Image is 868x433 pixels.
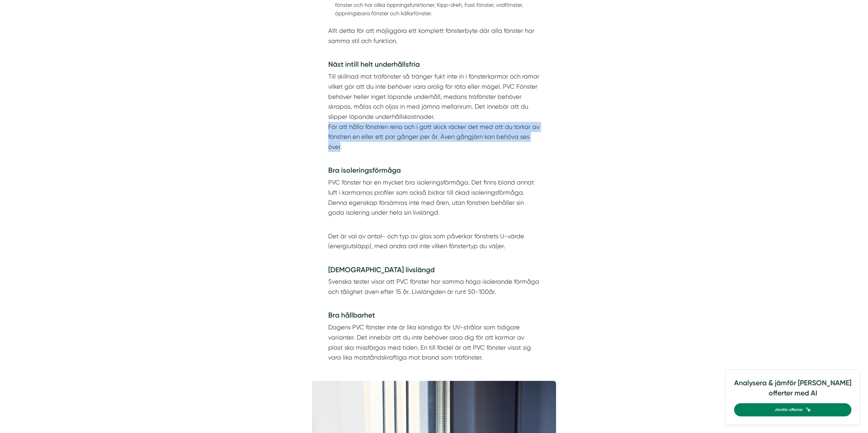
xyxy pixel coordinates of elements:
[328,311,375,319] strong: Bra hållbarhet
[328,322,540,363] p: Dagens PVC fönster inte är lika känsliga för UV-strålar som tidigare varianter. Det innebär att d...
[328,277,540,307] p: Svenska tester visar att PVC fönster har samma höga isolerande förmåga och tålighet även efter 15...
[328,71,540,162] p: Till skillnad mot träfönster så tränger fukt inte in i fönsterkarmar och ramar vilket gör att du ...
[328,221,540,261] p: Det är val av antal- och typ av glas som påverkar fönstrets U-värde (energiutsläpp), med andra or...
[328,265,540,277] h4: [DEMOGRAPHIC_DATA] livslängd
[734,403,851,416] a: Jämför offerter
[328,60,420,68] strong: Näst intill helt underhållsfria
[328,177,540,218] p: PVC fönster har en mycket bra isoleringsförmåga. Det finns bland annat luft i karmarnas profiler ...
[734,378,851,403] h4: Analysera & jämför [PERSON_NAME] offerter med AI
[328,166,401,174] strong: Bra isoleringsförmåga
[774,407,803,413] span: Jämför offerter
[328,26,540,56] p: Allt detta för att möjliggöra ett komplett fönsterbyte där alla fönster har samma stil och funktion.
